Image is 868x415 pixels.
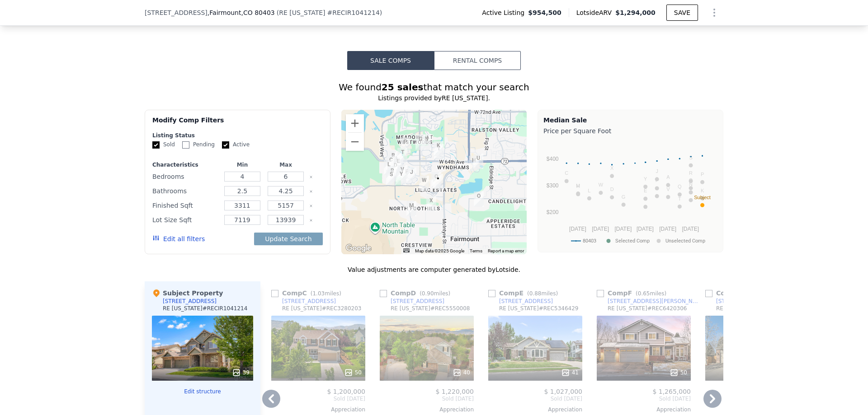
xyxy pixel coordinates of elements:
[561,368,579,377] div: 41
[327,388,365,395] span: $ 1,200,000
[344,242,373,254] img: Google
[597,298,702,305] a: [STREET_ADDRESS][PERSON_NAME]
[271,289,345,298] div: Comp C
[145,265,723,274] div: Value adjustments are computer generated by Lotside .
[386,170,396,185] div: 6032 Umber St
[208,8,275,17] span: , Fairmount
[588,188,590,193] text: L
[222,141,250,149] label: Active
[380,395,474,402] span: Sold [DATE]
[610,187,614,192] text: D
[499,305,579,312] div: RE [US_STATE] # REC5346429
[524,290,561,297] span: ( miles)
[689,170,693,176] text: R
[565,170,568,176] text: C
[610,165,614,171] text: X
[403,248,410,252] button: Keyboard shortcuts
[543,116,717,125] div: Median Sale
[644,188,647,193] text: E
[637,226,654,232] text: [DATE]
[415,248,464,253] span: Map data ©2025 Google
[576,8,615,17] span: Lotside ARV
[569,226,586,232] text: [DATE]
[152,161,219,168] div: Characteristics
[678,196,681,201] text: T
[529,290,542,297] span: 0.88
[670,368,687,377] div: 50
[380,298,444,305] a: [STREET_ADDRESS]
[393,157,403,172] div: 17085 W 62nd Cir
[152,170,219,183] div: Bedrooms
[666,5,698,21] button: SAVE
[380,406,474,413] div: Appreciation
[271,298,336,305] a: [STREET_ADDRESS]
[401,137,410,153] div: 16862 W 65th Cir
[152,289,223,298] div: Subject Property
[705,289,779,298] div: Comp G
[145,81,723,93] div: We found that match your search
[689,155,692,160] text: S
[597,289,670,298] div: Comp F
[645,196,646,201] text: I
[152,116,323,132] div: Modify Comp Filters
[656,168,658,174] text: J
[488,395,582,402] span: Sold [DATE]
[277,8,382,17] div: ( )
[576,183,580,189] text: H
[608,298,702,305] div: [STREET_ADDRESS][PERSON_NAME]
[689,182,693,187] text: N
[387,166,397,182] div: 17294 W 60th Ct
[271,395,365,402] span: Sold [DATE]
[415,135,425,150] div: 6579 Poppy St
[309,190,313,193] button: Clear
[145,93,723,103] div: Listings provided by RE [US_STATE] .
[391,298,444,305] div: [STREET_ADDRESS]
[701,172,704,177] text: P
[547,182,559,189] text: $300
[391,305,470,312] div: RE [US_STATE] # REC5550008
[152,214,219,226] div: Lot Size Sqft
[716,305,796,312] div: RE [US_STATE] # REC6563733
[422,290,434,297] span: 0.90
[433,174,443,189] div: 6004 Nile Cir
[347,51,434,70] button: Sale Comps
[656,186,659,191] text: B
[666,187,670,192] text: V
[152,141,160,149] input: Sold
[543,125,717,137] div: Price per Square Foot
[488,248,524,253] a: Report a map error
[614,226,632,232] text: [DATE]
[597,395,691,402] span: Sold [DATE]
[271,406,365,413] div: Appreciation
[241,9,274,16] span: , CO 80403
[434,51,521,70] button: Rental Comps
[152,199,219,212] div: Finished Sqft
[232,368,250,377] div: 39
[344,242,373,254] a: Open this area in Google Maps (opens a new window)
[312,290,325,297] span: 1.03
[528,8,561,17] span: $954,500
[689,177,693,183] text: O
[689,190,693,195] text: U
[547,209,559,215] text: $200
[656,177,659,183] text: F
[396,169,406,185] div: 16921 W 60th Dr
[435,388,474,395] span: $ 1,220,000
[543,137,717,250] svg: A chart.
[152,141,175,149] label: Sold
[426,196,436,211] div: 5608 Orion Cir
[397,148,407,163] div: 16929 W 63rd Ln
[705,298,770,305] a: [STREET_ADDRESS]
[592,226,609,232] text: [DATE]
[488,298,553,305] a: [STREET_ADDRESS]
[279,9,325,16] span: RE [US_STATE]
[254,233,322,245] button: Update Search
[152,185,219,197] div: Bathrooms
[434,144,444,159] div: 15771 W 64th Pl
[406,201,416,216] div: 5557 Rogers Ct
[705,4,723,22] button: Show Options
[615,238,650,244] text: Selected Comp
[152,388,253,395] button: Edit structure
[309,204,313,208] button: Clear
